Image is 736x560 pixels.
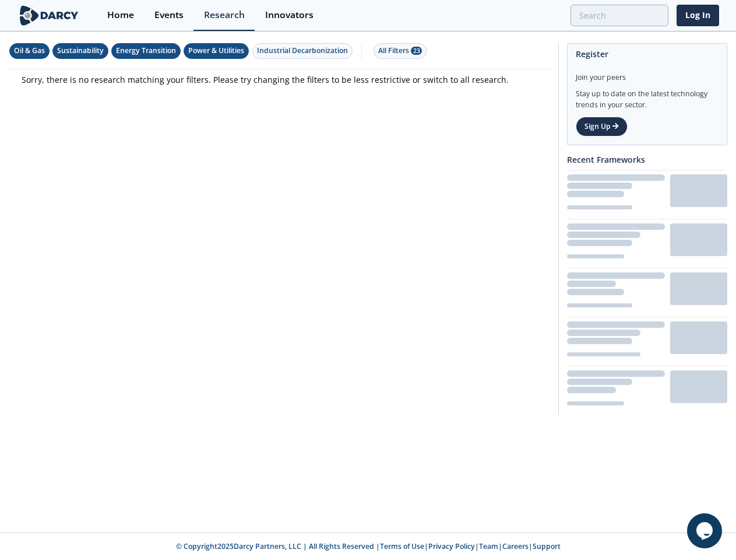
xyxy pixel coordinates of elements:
[567,149,727,170] div: Recent Frameworks
[374,43,427,59] button: All Filters 23
[204,10,245,20] div: Research
[428,541,475,551] a: Privacy Policy
[252,43,353,59] button: Industrial Decarbonization
[677,5,719,26] a: Log In
[411,47,422,55] span: 23
[576,64,719,83] div: Join your peers
[9,43,50,59] button: Oil & Gas
[479,541,498,551] a: Team
[184,43,249,59] button: Power & Utilities
[14,45,45,56] div: Oil & Gas
[378,45,422,56] div: All Filters
[571,5,668,26] input: Advanced Search
[111,43,181,59] button: Energy Transition
[188,45,244,56] div: Power & Utilities
[576,117,628,136] a: Sign Up
[52,43,108,59] button: Sustainability
[22,73,538,86] p: Sorry, there is no research matching your filters. Please try changing the filters to be less res...
[116,45,176,56] div: Energy Transition
[576,44,719,64] div: Register
[154,10,184,20] div: Events
[533,541,561,551] a: Support
[86,541,650,552] p: © Copyright 2025 Darcy Partners, LLC | All Rights Reserved | | | | |
[17,5,81,26] img: logo-wide.svg
[107,10,134,20] div: Home
[57,45,104,56] div: Sustainability
[576,83,719,110] div: Stay up to date on the latest technology trends in your sector.
[380,541,424,551] a: Terms of Use
[502,541,529,551] a: Careers
[687,513,724,548] iframe: chat widget
[257,45,348,56] div: Industrial Decarbonization
[265,10,314,20] div: Innovators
